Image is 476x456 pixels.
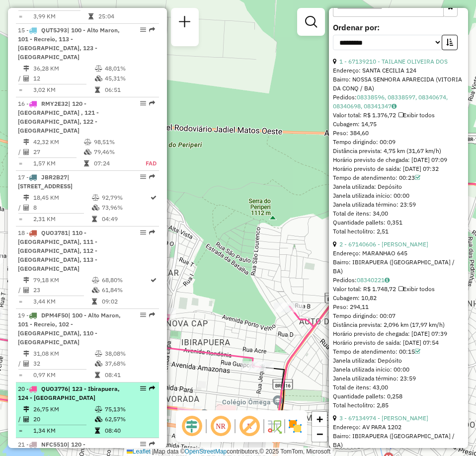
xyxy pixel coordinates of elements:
td: 61,84% [101,285,150,295]
a: Com service time [415,348,420,355]
td: 48,01% [104,64,155,74]
td: / [18,285,23,295]
span: | 100 - Alto Maron, 101 - Recreio, 113 - [GEOGRAPHIC_DATA], 123 - [GEOGRAPHIC_DATA] [18,26,120,61]
td: 75,13% [104,404,155,414]
div: Distância prevista: 4,75 km (31,67 km/h) [333,147,464,155]
span: Exibir todos [398,111,435,119]
a: Zoom out [312,427,327,442]
a: Leaflet [127,448,151,455]
td: 36,28 KM [33,64,94,74]
label: Ordenar por: [333,21,464,33]
div: Janela utilizada início: 00:00 [333,365,464,374]
i: Tempo total em rota [92,299,97,304]
div: Endereço: AV PARA 1202 [333,423,464,432]
div: Bairro: NOSSA SENHORA APARECIDA (VITORIA DA CONQ / BA) [333,75,464,93]
td: = [18,158,23,168]
span: Ocultar NR [209,414,233,438]
td: 8 [33,203,91,213]
div: Pedidos: [333,93,464,111]
td: 42,32 KM [33,137,83,147]
div: Endereço: MARANHAO 645 [333,249,464,258]
em: Opções [140,27,146,33]
span: | [152,448,154,455]
i: Observações [392,103,397,109]
div: Horário previsto de chegada: [DATE] 07:39 [333,329,464,338]
span: QUT5J93 [41,26,67,34]
div: Total hectolitro: 2,85 [333,401,464,410]
span: 18 - [18,229,97,272]
div: Bairro: IBIRAPUERA ([GEOGRAPHIC_DATA] / BA) [333,258,464,276]
a: Zoom in [312,412,327,427]
td: 45,31% [104,74,155,83]
div: Pedidos: [333,276,464,285]
div: Horário previsto de saída: [DATE] 07:32 [333,164,464,173]
td: 12 [33,74,94,83]
td: 68,80% [101,275,150,285]
i: Tempo total em rota [95,428,100,434]
span: | 123 - Ibirapuera, 124 - [GEOGRAPHIC_DATA] [18,385,120,401]
div: Valor total: R$ 1.376,72 [333,111,464,120]
td: 92,79% [101,193,150,203]
i: Tempo total em rota [88,13,93,19]
span: Exibir todos [398,285,435,293]
td: FAD [135,158,157,168]
span: DPM4F50 [41,311,68,319]
div: Horário previsto de chegada: [DATE] 07:09 [333,155,464,164]
td: 08:41 [104,370,155,380]
div: Janela utilizada: Depósito [333,182,464,191]
div: Map data © contributors,© 2025 TomTom, Microsoft [124,448,333,456]
td: 38,08% [104,349,155,359]
td: 04:49 [101,214,150,224]
i: % de utilização do peso [95,406,102,412]
span: Cubagem: 10,82 [333,294,377,302]
td: 1,57 KM [33,158,83,168]
div: Bairro: IBIRAPUERA ([GEOGRAPHIC_DATA] / BA) [333,432,464,450]
span: + [317,413,323,425]
i: Distância Total [23,277,29,283]
div: Janela utilizada término: 23:59 [333,200,464,209]
em: Rota exportada [149,441,155,447]
td: 1,34 KM [33,426,94,436]
em: Opções [140,312,146,318]
div: Endereço: SANTA CECILIA 124 [333,66,464,75]
span: Exibir rótulo [238,414,261,438]
div: Valor total: R$ 1.748,72 [333,285,464,294]
i: Distância Total [23,66,29,72]
a: Exibir filtros [301,12,321,32]
em: Rota exportada [149,100,155,106]
td: / [18,147,23,157]
a: 08338596, 08338597, 08340674, 08340698, 08341347 [333,93,448,110]
a: Nova sessão e pesquisa [175,12,195,34]
a: Com service time [415,174,420,181]
div: Distância prevista: 2,096 km (17,97 km/h) [333,320,464,329]
span: JBR2B27 [41,173,67,181]
div: Total de itens: 43,00 [333,383,464,392]
span: 20 - [18,385,120,401]
i: Total de Atividades [23,416,29,422]
td: = [18,426,23,436]
td: / [18,414,23,424]
span: 15 - [18,26,120,61]
span: 17 - [18,173,73,190]
div: Janela utilizada término: 23:59 [333,374,464,383]
i: % de utilização do peso [92,277,99,283]
i: % de utilização do peso [95,351,102,357]
em: Rota exportada [149,27,155,33]
td: 08:40 [104,426,155,436]
a: OpenStreetMap [185,448,227,455]
td: / [18,203,23,213]
i: Total de Atividades [23,76,29,81]
div: Tempo dirigindo: 00:09 [333,138,464,147]
div: Tempo de atendimento: 00:23 [333,173,464,182]
td: = [18,214,23,224]
td: 27 [33,147,83,157]
a: 1 - 67139210 - TAILANE OLIVEIRA DOS [339,58,448,65]
span: | [STREET_ADDRESS] [18,173,73,190]
i: Total de Atividades [23,205,29,211]
div: Quantidade pallets: 0,351 [333,218,464,227]
td: 79,18 KM [33,275,91,285]
td: 3,99 KM [33,11,88,21]
i: % de utilização da cubagem [95,361,102,367]
td: 18,45 KM [33,193,91,203]
td: = [18,85,23,95]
